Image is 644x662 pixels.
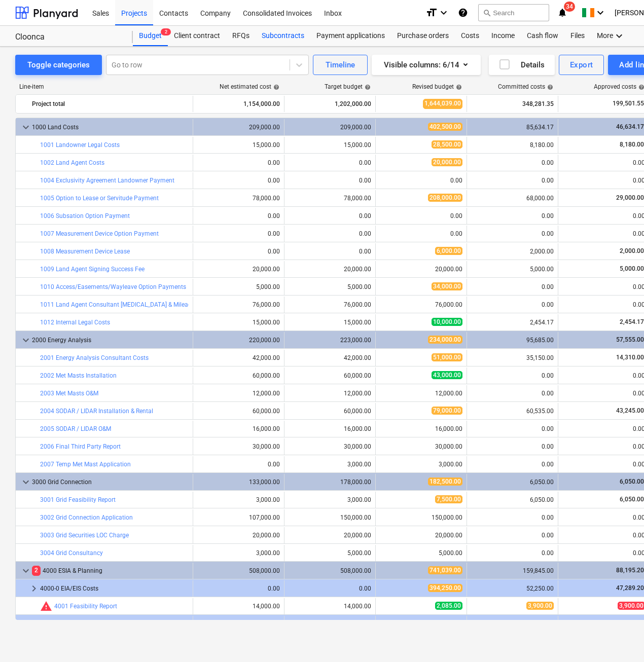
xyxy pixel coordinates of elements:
[570,58,593,71] div: Export
[40,230,159,237] a: 1007 Measurement Device Option Payment
[455,26,485,46] div: Costs
[391,26,455,46] div: Purchase orders
[489,55,555,75] button: Details
[380,443,462,450] div: 30,000.00
[372,55,481,75] button: Visible columns:6/14
[384,58,469,71] div: Visible columns : 6/14
[32,96,189,112] div: Project total
[271,84,279,90] span: help
[471,159,554,166] div: 0.00
[197,603,280,610] div: 14,000.00
[32,119,189,135] div: 1000 Land Costs
[15,55,102,75] button: Toggle categories
[28,618,40,630] span: keyboard_arrow_right
[428,477,462,486] span: 182,500.00
[471,390,554,397] div: 0.00
[20,476,32,488] span: keyboard_arrow_down
[380,301,462,308] div: 76,000.00
[197,212,280,219] div: 0.00
[521,26,564,46] a: Cash flow
[289,195,371,202] div: 78,000.00
[432,353,462,361] span: 51,000.00
[197,372,280,379] div: 60,000.00
[471,195,554,202] div: 68,000.00
[593,613,644,662] iframe: Chat Widget
[197,390,280,397] div: 12,000.00
[471,461,554,468] div: 0.00
[289,372,371,379] div: 60,000.00
[432,140,462,149] span: 28,500.00
[226,26,256,46] a: RFQs
[471,479,554,486] div: 6,050.00
[40,408,153,415] a: 2004 SODAR / LIDAR Installation & Rental
[168,26,226,46] a: Client contract
[20,334,32,346] span: keyboard_arrow_down
[40,425,111,432] a: 2005 SODAR / LIDAR O&M
[40,514,133,521] a: 3002 Grid Connection Application
[161,28,171,35] span: 2
[289,425,371,432] div: 16,000.00
[197,479,280,486] div: 133,000.00
[289,248,371,255] div: 0.00
[498,58,545,71] div: Details
[498,83,553,90] div: Committed costs
[197,354,280,361] div: 42,000.00
[40,461,131,468] a: 2007 Temp Met Mast Application
[32,563,189,579] div: 4000 ESIA & Planning
[310,26,391,46] a: Payment applications
[54,603,117,610] a: 4001 Feasibility Report
[40,266,145,273] a: 1009 Land Agent Signing Success Fee
[380,390,462,397] div: 12,000.00
[471,96,554,112] div: 348,281.35
[289,96,371,112] div: 1,202,000.00
[471,212,554,219] div: 0.00
[197,425,280,432] div: 16,000.00
[197,195,280,202] div: 78,000.00
[197,514,280,521] div: 107,000.00
[15,83,193,90] div: Line-item
[289,603,371,610] div: 14,000.00
[133,26,168,46] a: Budget2
[458,7,468,19] i: Knowledge base
[289,443,371,450] div: 30,000.00
[20,565,32,577] span: keyboard_arrow_down
[197,96,280,112] div: 1,154,000.00
[423,99,462,108] span: 1,644,039.00
[557,7,567,19] i: notifications
[40,549,103,557] a: 3004 Grid Consultancy
[438,7,450,19] i: keyboard_arrow_down
[289,337,371,344] div: 223,000.00
[289,141,371,149] div: 15,000.00
[197,266,280,273] div: 20,000.00
[289,159,371,166] div: 0.00
[133,26,168,46] div: Budget
[326,58,355,71] div: Timeline
[471,496,554,503] div: 6,050.00
[325,83,371,90] div: Target budget
[594,7,606,19] i: keyboard_arrow_down
[380,266,462,273] div: 20,000.00
[289,266,371,273] div: 20,000.00
[256,26,310,46] a: Subcontracts
[471,354,554,361] div: 35,150.00
[40,319,110,326] a: 1012 Internal Legal Costs
[485,26,521,46] a: Income
[435,602,462,610] span: 2,085.00
[197,230,280,237] div: 0.00
[428,584,462,592] span: 394,250.00
[289,408,371,415] div: 60,000.00
[564,26,591,46] a: Files
[40,177,174,184] a: 1004 Exclusivity Agreement Landowner Payment
[197,159,280,166] div: 0.00
[471,337,554,344] div: 95,685.00
[432,407,462,415] span: 79,000.00
[428,194,462,202] span: 208,000.00
[471,230,554,237] div: 0.00
[471,549,554,557] div: 0.00
[40,532,129,539] a: 3003 Grid Securities LOC Charge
